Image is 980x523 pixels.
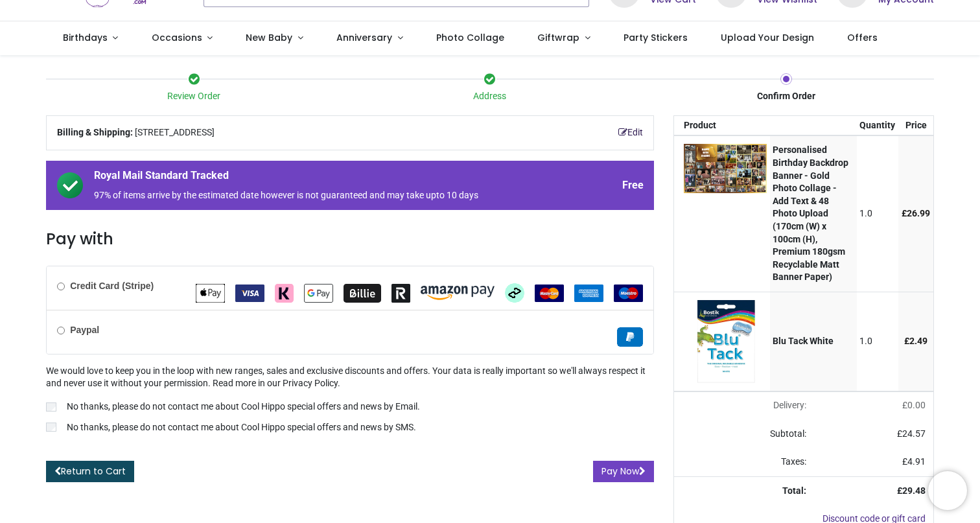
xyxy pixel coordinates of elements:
th: Product [674,116,770,135]
span: 26.99 [907,208,930,218]
strong: £ [897,485,926,496]
span: Afterpay Clearpay [505,287,524,297]
img: Klarna [275,284,294,303]
h3: Pay with [46,228,654,250]
a: New Baby [229,21,320,55]
th: Quantity [857,116,899,135]
span: Amazon Pay [421,287,495,297]
strong: Personalised Birthday Backdrop Banner - Gold Photo Collage - Add Text & 48 Photo Upload (170cm (W... [773,145,848,282]
span: 0.00 [907,400,926,410]
div: 1.0 [859,207,895,220]
input: Paypal [57,327,65,334]
span: £ [902,456,926,467]
span: £ [904,336,927,346]
span: Google Pay [304,287,333,297]
a: Edit [618,126,643,139]
img: lq92YWAo3IJgP1CjyJ5gioRxYu5DFWmi4vUncTwHCrfKomVcrNtvqWlBAs8dVXKYoNLxLA3bsRoXFLYs3lQDkMYl65xqApXJe... [684,144,767,192]
b: Billing & Shipping: [57,127,133,137]
img: Amazon Pay [421,286,495,300]
a: Birthdays [46,21,135,55]
div: 97% of items arrive by the estimated date however is not guaranteed and may take upto 10 days [94,189,533,202]
span: Occasions [152,31,202,44]
span: Revolut Pay [391,287,410,297]
div: Address [342,90,638,103]
button: Pay Now [593,461,654,483]
span: 24.57 [902,428,926,439]
div: 1.0 [859,335,895,348]
img: Afterpay Clearpay [505,283,524,303]
span: 29.48 [902,485,926,496]
span: Royal Mail Standard Tracked [94,169,533,187]
td: Delivery will be updated after choosing a new delivery method [674,391,814,420]
img: [BLU-TACK-WHITE] Blu Tack White [684,300,767,383]
span: Apple Pay [196,287,225,297]
div: We would love to keep you in the loop with new ranges, sales and exclusive discounts and offers. ... [46,365,654,436]
img: MasterCard [535,285,564,302]
img: Google Pay [304,284,333,303]
img: Maestro [614,285,643,302]
p: No thanks, please do not contact me about Cool Hippo special offers and news by Email. [67,401,420,413]
span: Free [622,178,644,192]
p: No thanks, please do not contact me about Cool Hippo special offers and news by SMS. [67,421,416,434]
img: VISA [235,285,264,302]
div: Confirm Order [638,90,934,103]
input: Credit Card (Stripe) [57,283,65,290]
div: Review Order [46,90,342,103]
a: Occasions [135,21,229,55]
td: Taxes: [674,448,814,476]
span: New Baby [246,31,292,44]
b: Credit Card (Stripe) [70,281,154,291]
span: Offers [847,31,878,44]
span: Klarna [275,287,294,297]
img: Revolut Pay [391,284,410,303]
img: American Express [574,285,603,302]
input: No thanks, please do not contact me about Cool Hippo special offers and news by SMS. [46,423,56,432]
span: Birthdays [63,31,108,44]
span: MasterCard [535,287,564,297]
span: £ [897,428,926,439]
span: £ [902,400,926,410]
span: Photo Collage [436,31,504,44]
span: Giftwrap [537,31,579,44]
strong: Blu Tack White [773,336,834,346]
span: Billie [344,287,381,297]
img: Apple Pay [196,284,225,303]
span: Maestro [614,287,643,297]
th: Price [898,116,933,135]
span: Paypal [617,331,643,342]
iframe: Brevo live chat [928,471,967,510]
a: Return to Cart [46,461,134,483]
a: Giftwrap [520,21,607,55]
img: Paypal [617,327,643,347]
span: [STREET_ADDRESS] [135,126,215,139]
span: American Express [574,287,603,297]
span: Upload Your Design [721,31,814,44]
img: Billie [344,284,381,303]
span: 2.49 [909,336,927,346]
span: VISA [235,287,264,297]
span: Party Stickers [624,31,688,44]
b: Paypal [70,325,99,335]
strong: Total: [782,485,806,496]
input: No thanks, please do not contact me about Cool Hippo special offers and news by Email. [46,402,56,412]
a: Anniversary [320,21,419,55]
span: Anniversary [336,31,392,44]
span: 4.91 [907,456,926,467]
td: Subtotal: [674,420,814,448]
span: £ [902,208,930,218]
